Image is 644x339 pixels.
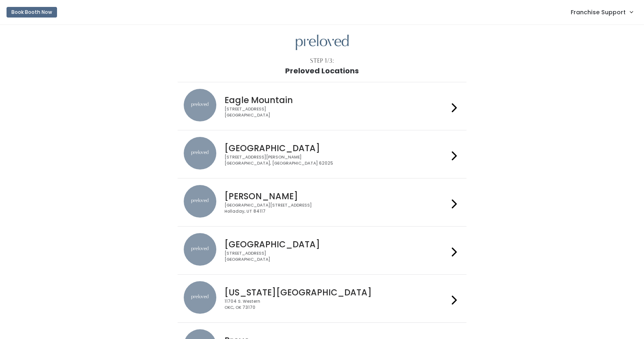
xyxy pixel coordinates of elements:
a: Franchise Support [563,3,641,21]
img: preloved location [184,137,216,169]
h4: [GEOGRAPHIC_DATA] [224,143,448,153]
div: 11704 S. Western OKC, OK 73170 [224,299,448,310]
a: Book Booth Now [7,3,57,21]
h4: Eagle Mountain [224,95,448,105]
a: preloved location [PERSON_NAME] [GEOGRAPHIC_DATA][STREET_ADDRESS]Holladay, UT 84117 [184,185,460,220]
a: preloved location [GEOGRAPHIC_DATA] [STREET_ADDRESS][GEOGRAPHIC_DATA] [184,233,460,268]
h4: [US_STATE][GEOGRAPHIC_DATA] [224,288,448,297]
h4: [PERSON_NAME] [224,192,448,201]
h4: [GEOGRAPHIC_DATA] [224,240,448,249]
div: [GEOGRAPHIC_DATA][STREET_ADDRESS] Holladay, UT 84117 [224,203,448,214]
a: preloved location [US_STATE][GEOGRAPHIC_DATA] 11704 S. WesternOKC, OK 73170 [184,281,460,316]
span: Franchise Support [571,8,626,17]
button: Book Booth Now [7,7,57,18]
img: preloved location [184,89,216,121]
img: preloved location [184,233,216,266]
img: preloved location [184,185,216,218]
div: [STREET_ADDRESS] [GEOGRAPHIC_DATA] [224,106,448,118]
div: [STREET_ADDRESS][PERSON_NAME] [GEOGRAPHIC_DATA], [GEOGRAPHIC_DATA] 62025 [224,154,448,166]
h1: Preloved Locations [285,67,359,75]
div: [STREET_ADDRESS] [GEOGRAPHIC_DATA] [224,251,448,262]
a: preloved location Eagle Mountain [STREET_ADDRESS][GEOGRAPHIC_DATA] [184,89,460,123]
div: Step 1/3: [310,57,334,65]
a: preloved location [GEOGRAPHIC_DATA] [STREET_ADDRESS][PERSON_NAME][GEOGRAPHIC_DATA], [GEOGRAPHIC_D... [184,137,460,172]
img: preloved logo [296,35,349,51]
img: preloved location [184,281,216,314]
